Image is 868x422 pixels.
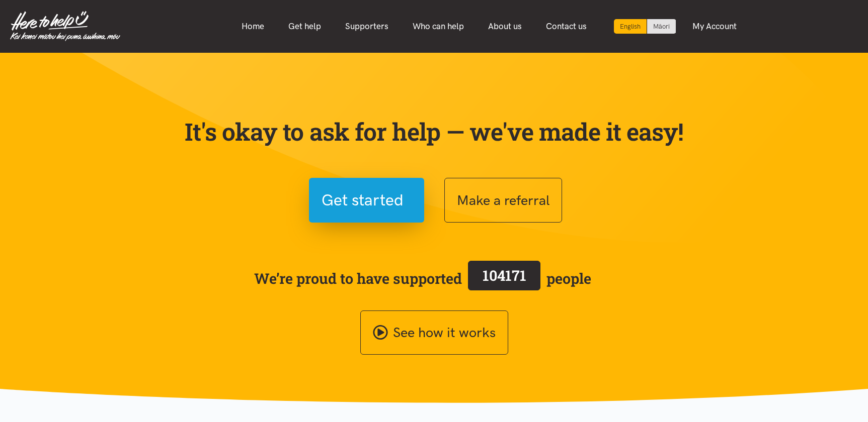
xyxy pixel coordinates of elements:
p: It's okay to ask for help — we've made it easy! [183,117,686,146]
span: 104171 [483,266,526,285]
a: Home [229,16,276,37]
a: Contact us [534,16,599,37]
div: Language toggle [614,19,676,34]
a: About us [476,16,534,37]
a: See how it works [360,310,508,355]
div: Current language [614,19,647,34]
button: Make a referral [444,178,562,223]
a: 104171 [462,259,546,298]
span: Get started [322,187,404,213]
img: Home [10,11,120,41]
a: My Account [680,16,749,37]
a: Switch to Te Reo Māori [647,19,676,34]
a: Who can help [401,16,476,37]
button: Get started [309,178,424,223]
a: Get help [276,16,333,37]
span: We’re proud to have supported people [254,259,591,298]
a: Supporters [333,16,401,37]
